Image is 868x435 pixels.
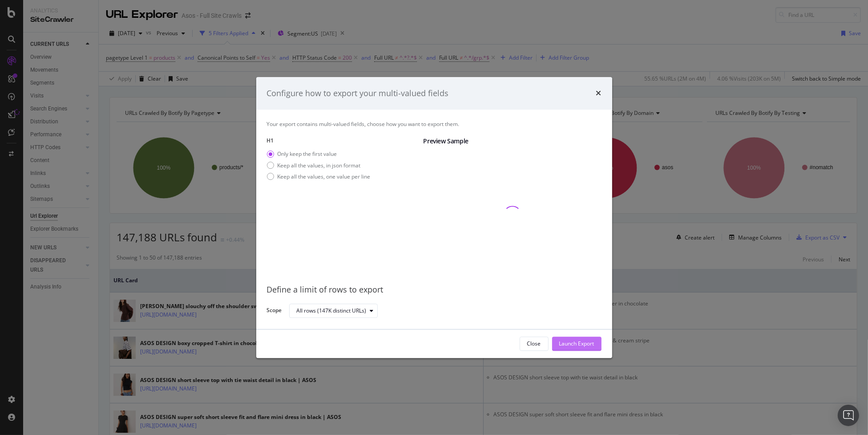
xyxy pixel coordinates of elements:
[424,137,602,146] div: Preview Sample
[278,150,337,158] div: Only keep the first value
[267,285,602,296] div: Define a limit of rows to export
[267,150,371,158] div: Only keep the first value
[267,137,416,145] label: H1
[267,306,282,316] label: Scope
[297,308,367,313] div: All rows (147K distinct URLs)
[527,340,541,348] div: Close
[267,88,449,99] div: Configure how to export your multi-valued fields
[256,77,612,358] div: modal
[552,337,602,351] button: Launch Export
[838,405,859,426] div: Open Intercom Messenger
[289,304,378,318] button: All rows (147K distinct URLs)
[278,173,371,180] div: Keep all the values, one value per line
[559,340,594,348] div: Launch Export
[520,337,549,351] button: Close
[278,162,361,169] div: Keep all the values, in json format
[267,162,371,169] div: Keep all the values, in json format
[267,120,602,128] div: Your export contains multi-valued fields, choose how you want to export them.
[596,88,602,99] div: times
